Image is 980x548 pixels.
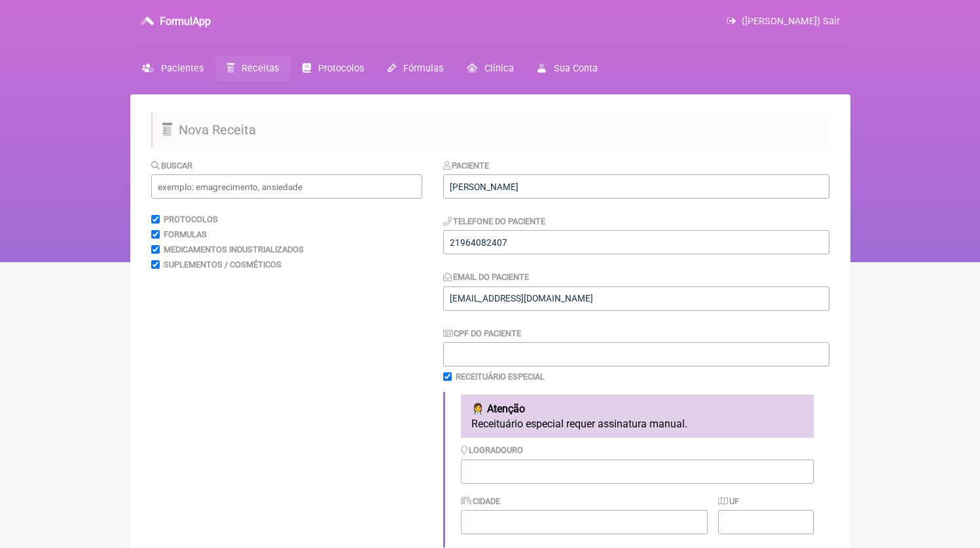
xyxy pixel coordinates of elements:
[443,272,530,282] label: Email do Paciente
[456,372,545,382] label: Receituário Especial
[443,216,546,226] label: Telefone do Paciente
[742,16,840,27] span: ([PERSON_NAME]) Sair
[151,174,422,199] input: exemplo: emagrecimento, ansiedade
[471,418,803,430] p: Receituário especial requer assinatura manual.
[455,56,526,81] a: Clínica
[130,56,215,81] a: Pacientes
[403,63,443,74] span: Fórmulas
[151,112,829,147] h2: Nova Receita
[484,63,514,74] span: Clínica
[164,245,304,254] label: Medicamentos Industrializados
[443,328,522,338] label: CPF do Paciente
[318,63,364,74] span: Protocolos
[526,56,609,81] a: Sua Conta
[151,161,193,170] label: Buscar
[164,214,218,224] label: Protocolos
[461,496,501,506] label: Cidade
[242,63,279,74] span: Receitas
[291,56,376,81] a: Protocolos
[461,445,524,455] label: Logradouro
[215,56,291,81] a: Receitas
[160,15,211,28] h3: FormulApp
[718,496,739,506] label: UF
[164,260,281,269] label: Suplementos / Cosméticos
[376,56,455,81] a: Fórmulas
[164,229,207,239] label: Formulas
[161,63,204,74] span: Pacientes
[471,402,803,415] h4: 👩‍⚕️ Atenção
[727,16,839,27] a: ([PERSON_NAME]) Sair
[554,63,598,74] span: Sua Conta
[443,161,490,170] label: Paciente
